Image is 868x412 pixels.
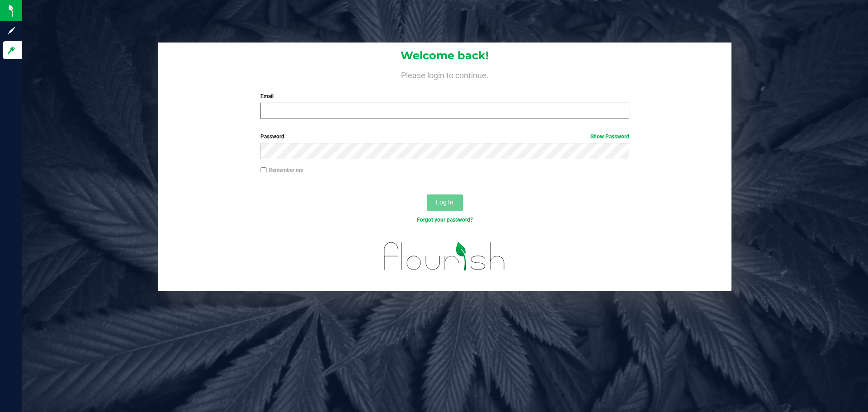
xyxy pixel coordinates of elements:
[427,194,463,211] button: Log In
[158,69,731,80] h4: Please login to continue.
[260,133,284,140] span: Password
[417,217,473,223] a: Forgot your password?
[590,133,629,140] a: Show Password
[158,50,731,62] h1: Welcome back!
[260,166,303,174] label: Remember me
[436,199,453,206] span: Log In
[260,92,629,100] label: Email
[7,46,16,55] inline-svg: Log in
[7,26,16,35] inline-svg: Sign up
[260,167,267,174] input: Remember me
[373,233,516,279] img: flourish_logo.svg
